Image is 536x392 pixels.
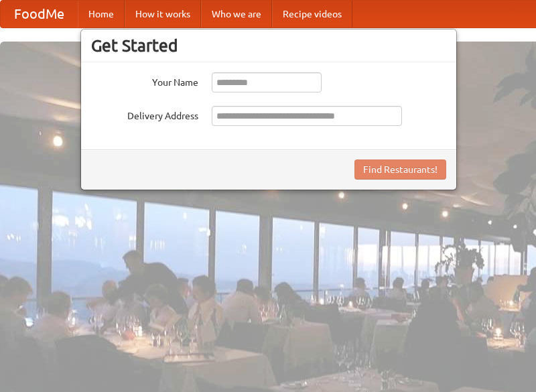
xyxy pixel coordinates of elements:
label: Delivery Address [91,106,198,123]
a: Home [78,1,125,27]
h3: Get Started [91,36,446,56]
a: Who we are [201,1,272,27]
a: FoodMe [1,1,78,27]
label: Your Name [91,72,198,89]
button: Find Restaurants! [354,159,446,180]
a: How it works [125,1,201,27]
a: Recipe videos [272,1,352,27]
